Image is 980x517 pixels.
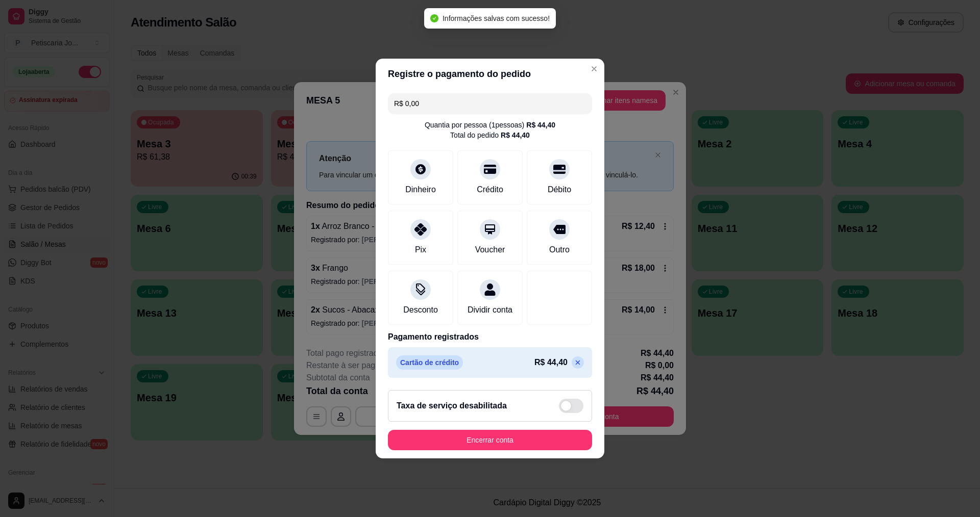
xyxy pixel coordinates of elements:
[450,130,530,140] div: Total do pedido
[396,355,463,370] p: Cartão de crédito
[397,400,507,412] h2: Taxa de serviço desabilitada
[388,331,592,343] p: Pagamento registrados
[526,120,555,130] div: R$ 44,40
[430,14,438,22] span: check-circle
[405,184,436,196] div: Dinheiro
[468,304,512,316] div: Dividir conta
[394,93,586,114] input: Ex.: hambúrguer de cordeiro
[443,14,550,22] span: Informações salvas com sucesso!
[586,61,602,77] button: Close
[534,356,568,369] p: R$ 44,40
[549,244,570,256] div: Outro
[501,130,530,140] div: R$ 44,40
[475,244,505,256] div: Voucher
[425,120,555,130] div: Quantia por pessoa ( 1 pessoas)
[477,184,503,196] div: Crédito
[548,184,571,196] div: Débito
[415,244,426,256] div: Pix
[388,430,592,450] button: Encerrar conta
[403,304,438,316] div: Desconto
[376,59,604,89] header: Registre o pagamento do pedido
